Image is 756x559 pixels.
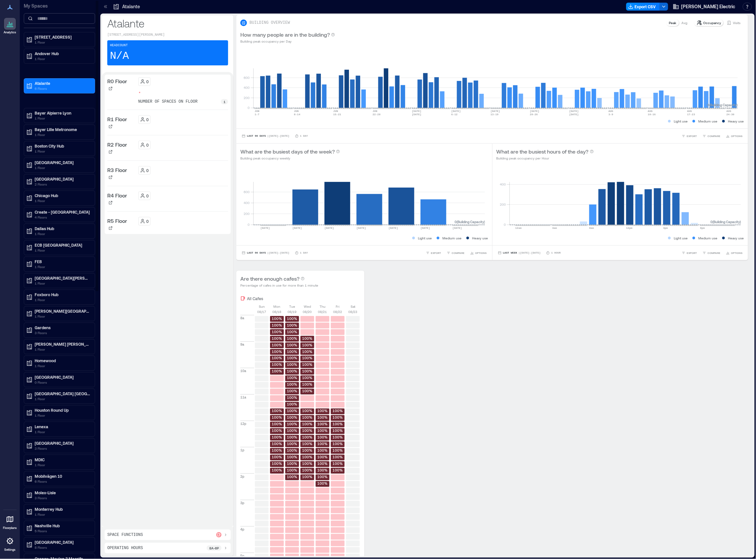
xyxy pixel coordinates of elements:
p: [GEOGRAPHIC_DATA][PERSON_NAME] [35,275,90,281]
text: 100% [287,448,297,453]
p: What are the busiest days of the week? [240,148,335,156]
p: BUILDING OVERVIEW [250,20,290,25]
p: Medium use [443,235,462,241]
text: 100% [272,356,282,360]
button: EXPORT [425,250,443,256]
button: Last Week |[DATE]-[DATE] [497,250,542,256]
text: 100% [302,356,313,360]
p: 1 [223,99,225,104]
p: 8 Floors [35,545,90,550]
text: 100% [287,382,297,387]
p: 08/21 [318,309,327,314]
text: 100% [272,442,282,446]
text: 100% [333,462,343,466]
tspan: 0 [504,223,506,227]
text: 17-23 [687,113,695,116]
text: 100% [272,455,282,459]
span: EXPORT [687,134,697,138]
text: 100% [318,462,328,466]
text: 12pm [626,227,633,229]
p: [GEOGRAPHIC_DATA] [35,540,90,545]
p: Operating Hours [107,545,143,551]
text: 100% [302,448,313,453]
tspan: 600 [244,190,250,194]
button: EXPORT [680,133,699,139]
text: 100% [272,435,282,439]
text: 24-30 [727,113,735,116]
p: Light use [418,235,432,241]
p: Create - [GEOGRAPHIC_DATA] [35,209,90,215]
text: AUG [687,110,692,113]
p: 1 Floor [35,462,90,468]
text: 100% [302,363,313,367]
span: COMPARE [708,134,721,138]
text: 100% [333,415,343,420]
text: [DATE] [451,110,461,113]
p: [STREET_ADDRESS] [35,34,90,40]
p: [GEOGRAPHIC_DATA] [GEOGRAPHIC_DATA] [35,391,90,396]
p: Thu [320,304,326,309]
p: 1 Floor [35,429,90,435]
text: 100% [272,330,282,334]
p: 0 Floors [35,380,90,385]
p: MDIC [35,457,90,462]
text: 100% [302,415,313,420]
p: 5p [240,553,244,558]
text: 6-12 [451,113,458,116]
p: Mobilvägen 10 [35,473,90,479]
p: Nashville Hub [35,523,90,528]
p: Building peak occupancy weekly [240,156,340,161]
p: 1 Floor [35,347,90,352]
p: Molex-Lisle [35,490,90,495]
p: [GEOGRAPHIC_DATA] [35,160,90,165]
text: 100% [318,409,328,413]
p: [PERSON_NAME][GEOGRAPHIC_DATA] [35,308,90,314]
p: 1 Floor [35,149,90,154]
p: 1 Floor [35,116,90,121]
p: Occupancy [704,20,721,25]
text: AUG [648,110,653,113]
tspan: 400 [500,182,506,186]
a: Floorplans [1,511,19,532]
text: JUN [255,110,259,113]
p: 6 Floors [35,479,90,484]
p: N/A [110,50,129,63]
p: Settings [4,548,16,552]
text: 100% [287,356,297,360]
p: [PERSON_NAME] [PERSON_NAME] [35,341,90,347]
text: 12am [515,227,522,229]
text: 100% [287,455,297,459]
p: 3 Floors [35,330,90,335]
text: AUG [609,110,614,113]
text: 100% [302,376,313,380]
button: Last 90 Days |[DATE]-[DATE] [240,133,291,139]
span: OPTIONS [731,134,743,138]
p: 1 Hour [551,251,561,255]
text: 100% [287,376,297,380]
p: Bayer Alpierre Lyon [35,110,90,116]
text: 100% [318,435,328,439]
text: [DATE] [530,110,539,113]
p: 08/18 [273,309,282,314]
tspan: 400 [244,86,250,89]
span: EXPORT [431,251,441,255]
p: 1 Day [300,251,308,255]
text: 100% [287,389,297,393]
text: 100% [287,330,297,334]
text: 100% [302,468,313,472]
p: 1 Floor [35,512,90,517]
text: 100% [302,336,313,340]
p: 0 [147,142,149,148]
text: 100% [272,369,282,373]
span: [PERSON_NAME] Electric [681,3,736,10]
p: Visits [733,20,741,25]
text: 100% [287,363,297,367]
p: 08/23 [349,309,358,314]
button: [PERSON_NAME] Electric [671,1,738,12]
text: 100% [318,422,328,426]
p: What are the busiest hours of the day? [497,148,589,156]
text: 100% [333,422,343,426]
span: OPTIONS [731,251,743,255]
button: COMPARE [445,250,466,256]
text: 8am [589,227,594,229]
